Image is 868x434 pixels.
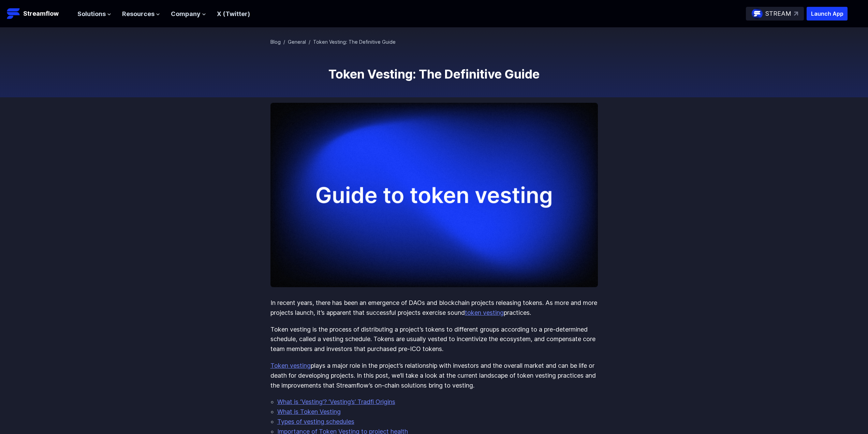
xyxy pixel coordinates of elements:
p: Streamflow [23,9,59,18]
img: Token Vesting: The Definitive Guide [270,103,598,287]
span: Company [171,9,201,19]
img: top-right-arrow.svg [794,12,798,16]
p: plays a major role in the project’s relationship with investors and the overall market and can be... [270,361,598,390]
a: Blog [270,39,281,45]
button: Solutions [77,9,111,19]
img: Streamflow Logo [7,7,20,20]
span: / [309,39,310,45]
img: streamflow-logo-circle.png [752,8,763,19]
button: Launch App [807,7,848,20]
a: General [288,39,306,45]
a: X (Twitter) [217,10,250,17]
a: What is ‘Vesting’? ‘Vesting’s’ Tradfi Origins [277,398,395,405]
a: token vesting [465,309,504,316]
a: STREAM [746,7,804,20]
a: Token vesting [270,362,311,369]
button: Company [171,9,206,19]
span: / [283,39,285,45]
span: Solutions [77,9,106,19]
p: STREAM [765,9,791,19]
p: Token vesting is the process of distributing a project’s tokens to different groups according to ... [270,325,598,354]
button: Resources [122,9,160,19]
a: Types of vesting schedules [277,418,354,425]
span: Resources [122,9,155,19]
a: Streamflow [7,7,71,20]
span: Token Vesting: The Definitive Guide [313,39,396,45]
a: What is Token Vesting [277,408,341,415]
p: In recent years, there has been an emergence of DAOs and blockchain projects releasing tokens. As... [270,298,598,318]
h1: Token Vesting: The Definitive Guide [270,67,598,81]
